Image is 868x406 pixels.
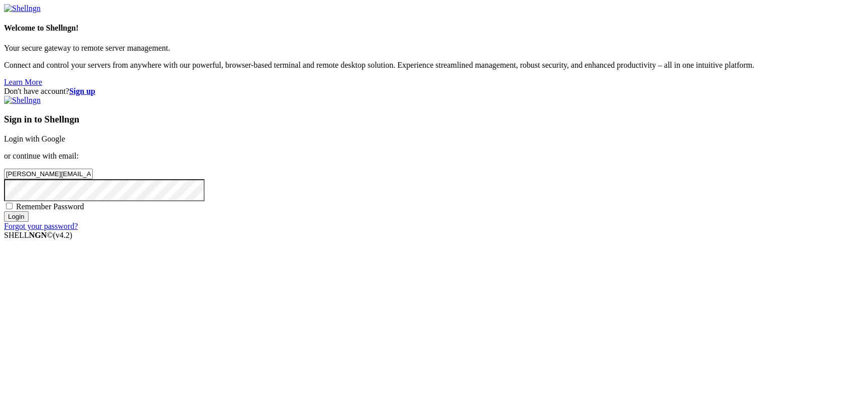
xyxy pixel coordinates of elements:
[29,231,47,239] b: NGN
[4,211,29,222] input: Login
[4,114,864,125] h3: Sign in to Shellngn
[4,231,72,239] span: SHELL ©
[4,4,41,13] img: Shellngn
[4,24,864,33] h4: Welcome to Shellngn!
[4,87,864,96] div: Don't have account?
[4,134,65,143] a: Login with Google
[16,202,84,211] span: Remember Password
[4,96,41,105] img: Shellngn
[4,222,78,230] a: Forgot your password?
[4,44,864,53] p: Your secure gateway to remote server management.
[6,203,13,209] input: Remember Password
[69,87,95,95] a: Sign up
[4,61,864,70] p: Connect and control your servers from anywhere with our powerful, browser-based terminal and remo...
[4,78,42,86] a: Learn More
[4,169,93,179] input: Email address
[53,231,73,239] span: 4.2.0
[4,152,864,161] p: or continue with email:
